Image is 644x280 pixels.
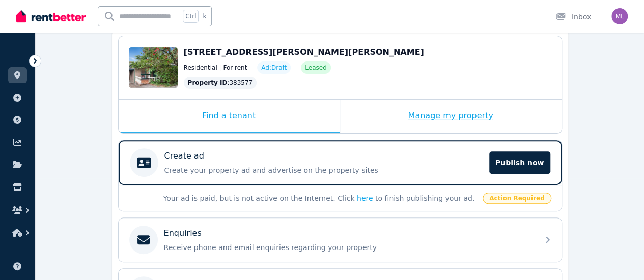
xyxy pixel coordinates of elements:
[184,47,424,57] span: [STREET_ADDRESS][PERSON_NAME][PERSON_NAME]
[261,64,287,72] span: Ad: Draft
[305,64,326,72] span: Leased
[163,193,477,203] p: Your ad is paid, but is not active on the Internet. Click to finish publishing your ad.
[183,10,199,23] span: Ctrl
[164,150,204,162] p: Create ad
[188,79,228,87] span: Property ID
[164,227,202,239] p: Enquiries
[489,151,550,174] span: Publish now
[16,9,86,24] img: RentBetter
[184,77,257,89] div: : 383577
[483,193,551,204] span: Action Required
[555,12,591,22] div: Inbox
[340,100,562,133] div: Manage my property
[119,140,562,185] a: Create adCreate your property ad and advertise on the property sitesPublish now
[203,12,206,20] span: k
[184,64,247,72] span: Residential | For rent
[119,218,562,262] a: EnquiriesReceive phone and email enquiries regarding your property
[164,242,533,253] p: Receive phone and email enquiries regarding your property
[8,56,40,63] span: ORGANISE
[357,194,373,202] a: here
[164,165,483,175] p: Create your property ad and advertise on the property sites
[611,8,628,24] img: Max Leonard
[119,100,340,133] div: Find a tenant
